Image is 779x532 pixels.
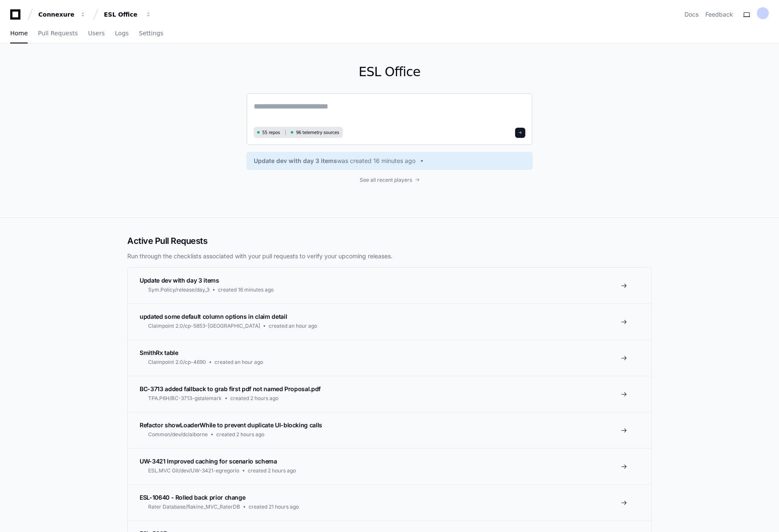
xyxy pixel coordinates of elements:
a: Home [10,24,28,43]
a: ESL-10640 - Rolled back prior changeRater Database/flakine_MVC_RaterDBcreated 21 hours ago [128,484,651,521]
span: Pull Requests [38,31,77,36]
span: Logs [115,31,129,36]
button: Connexure [35,7,89,22]
span: Update dev with day 3 items [140,277,219,284]
span: Common/dev/dclaiborne [148,431,208,438]
span: created an hour ago [269,323,317,329]
span: 55 repos [262,129,280,136]
span: was created 16 minutes ago [337,157,415,165]
div: ESL Office [104,10,140,19]
span: See all recent players [360,177,412,183]
span: 96 telemetry sources [296,129,339,136]
a: Logs [115,24,129,43]
p: Run through the checklists associated with your pull requests to verify your upcoming releases. [127,252,652,260]
a: Update dev with day 3 itemswas created 16 minutes ago [254,157,525,165]
h1: ESL Office [246,64,533,80]
span: updated some default column options in claim detail [140,313,287,320]
a: Docs [684,10,699,19]
span: Refactor showLoaderWhile to prevent duplicate UI-blocking calls [140,421,322,429]
span: Rater Database/flakine_MVC_RaterDB [148,503,240,510]
a: Settings [139,24,163,43]
span: TPA.P6H/BC-3713-gstalemark [148,395,222,402]
a: See all recent players [246,177,533,183]
span: Users [88,31,105,36]
a: BC-3713 added fallback to grab first pdf not named Proposal.pdfTPA.P6H/BC-3713-gstalemarkcreated ... [128,376,651,412]
span: SmithRx table [140,349,178,356]
button: ESL Office [100,7,155,22]
a: Refactor showLoaderWhile to prevent duplicate UI-blocking callsCommon/dev/dclaibornecreated 2 hou... [128,412,651,448]
span: Sym.Policy/release/day_3 [148,286,209,293]
div: Connexure [38,10,75,19]
span: Claimpoint 2.0/cp-5853-[GEOGRAPHIC_DATA] [148,323,260,329]
a: Update dev with day 3 itemsSym.Policy/release/day_3created 16 minutes ago [128,268,651,303]
span: created an hour ago [215,359,263,366]
a: updated some default column options in claim detailClaimpoint 2.0/cp-5853-[GEOGRAPHIC_DATA]create... [128,303,651,340]
span: ESL-10640 - Rolled back prior change [140,494,245,501]
a: Pull Requests [38,24,77,43]
span: UW-3421 Improved caching for scenario schema [140,458,277,465]
span: BC-3713 added fallback to grab first pdf not named Proposal.pdf [140,385,321,392]
span: Home [10,31,28,36]
a: SmithRx tableClaimpoint 2.0/cp-4690created an hour ago [128,340,651,376]
h2: Active Pull Requests [127,235,652,247]
span: created 21 hours ago [249,503,299,510]
button: Feedback [705,10,733,19]
span: created 2 hours ago [216,431,264,438]
a: Users [88,24,105,43]
span: Claimpoint 2.0/cp-4690 [148,359,206,366]
span: Settings [139,31,163,36]
span: created 2 hours ago [230,395,278,402]
span: ESL.MVC Git/dev/UW-3421-egregorio [148,467,239,474]
span: created 2 hours ago [248,467,296,474]
a: UW-3421 Improved caching for scenario schemaESL.MVC Git/dev/UW-3421-egregoriocreated 2 hours ago [128,448,651,484]
span: Update dev with day 3 items [254,157,337,165]
span: created 16 minutes ago [218,286,274,293]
